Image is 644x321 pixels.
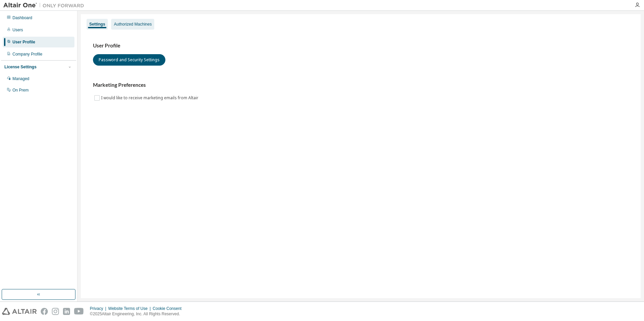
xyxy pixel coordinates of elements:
div: User Profile [12,39,35,45]
img: linkedin.svg [63,308,70,315]
div: Users [12,27,23,33]
h3: Marketing Preferences [93,82,629,88]
div: Cookie Consent [153,306,185,311]
h3: User Profile [93,42,629,49]
div: Company Profile [12,51,42,57]
div: Privacy [90,306,108,311]
button: Password and Security Settings [93,54,165,66]
div: Dashboard [12,15,32,21]
div: License Settings [4,64,36,70]
img: instagram.svg [52,308,59,315]
p: © 2025 Altair Engineering, Inc. All Rights Reserved. [90,311,186,317]
img: altair_logo.svg [2,308,37,315]
img: facebook.svg [41,308,48,315]
div: Website Terms of Use [108,306,153,311]
div: Managed [12,76,29,81]
div: On Prem [12,87,29,93]
img: youtube.svg [74,308,84,315]
label: I would like to receive marketing emails from Altair [101,94,200,102]
img: Altair One [3,2,88,9]
div: Settings [89,22,105,27]
div: Authorized Machines [114,22,152,27]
